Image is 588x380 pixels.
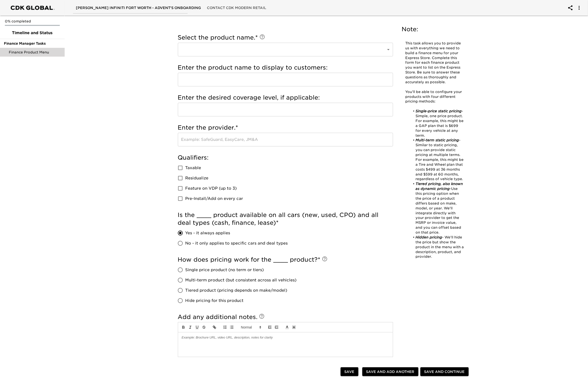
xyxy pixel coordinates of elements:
h5: Select the product name. [178,34,393,41]
span: Timeline and Status [4,30,61,36]
input: Example: SafeGuard, EasyCare, JM&A [178,133,393,146]
span: Contact CDK Modern Retail [207,5,266,11]
span: Save and Add Another [366,369,415,375]
span: Pre-Install/Add on every car [185,196,243,202]
span: Hide pricing for this product [185,298,244,304]
h5: Enter the product name to display to customers: [178,64,393,72]
p: 0% completed [5,19,60,24]
h5: Qualifiers: [178,154,393,162]
em: Single-price static pricing [416,109,462,113]
button: Save and Continue [420,367,469,376]
span: Save [345,369,355,375]
li: - Simple, one price product. For example, this might be a GAP plan that is $699 for every vehicle... [411,109,464,138]
span: Taxable [185,165,201,171]
em: - [459,138,460,142]
div: ​ [178,43,393,56]
em: - [450,187,451,191]
h5: Enter the provider. [178,124,393,132]
span: Feature on VDP (up to 3) [185,185,237,191]
span: Tiered product (pricing depends on make/model) [185,288,287,293]
span: Save and Continue [424,369,465,375]
button: account of current user [565,2,576,14]
li: Use this pricing option when the price of a product differs based on make, model, or year. We'll ... [411,182,464,235]
h5: How does pricing work for the ____ product? [178,256,393,264]
span: Yes - it always applies [185,230,230,236]
h5: Note: [402,25,468,33]
li: - We'll hide the price but show the product in the menu with a description, product, and provider. [411,235,464,259]
span: Residualize [185,175,209,181]
span: [PERSON_NAME] INFINITI Fort Worth - Advent's Onboarding [76,5,201,11]
p: This task allows you to provide us with everything we need to build a finance menu for your Expre... [406,41,464,85]
button: account of current user [573,2,585,14]
p: You'll be able to configure your products with four different pricing methods: [406,90,464,104]
button: Save and Add Another [362,367,418,376]
span: Single price product (no term or tiers) [185,267,264,273]
em: Tiered pricing, also known as dynamic pricing [416,182,464,191]
span: Finance Manager Tasks [4,41,61,46]
button: Save [341,367,358,376]
h5: Is the ____ product available on all cars (new, used, CPO) and all deal types (cash, finance, lease) [178,211,393,227]
h5: Add any additional notes. [178,313,393,321]
h5: Enter the desired coverage level, if applicable: [178,94,393,102]
em: Multi-term static pricing [416,138,459,142]
em: Hidden pricing [416,235,442,239]
li: Similar to static pricing, you can provide static pricing at multiple terms. For example, this mi... [411,138,464,182]
span: Multi-term product (but consistent across all vehicles) [185,277,297,283]
span: Finance Product Menu [9,50,61,55]
span: No - it only applies to specific cars and deal types [185,240,288,246]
